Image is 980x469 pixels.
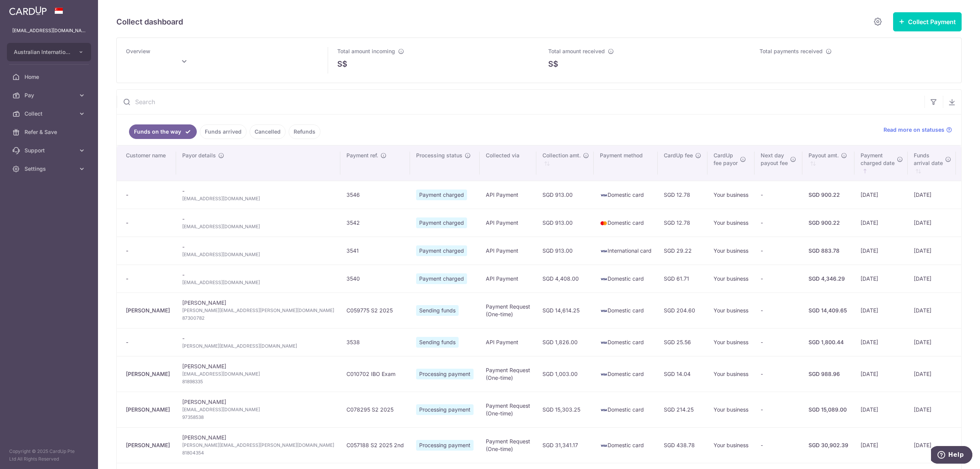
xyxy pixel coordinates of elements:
span: Payment charged [416,273,467,284]
td: C057188 S2 2025 2nd [340,427,410,463]
td: [DATE] [854,356,908,392]
th: Next daypayout fee [755,145,802,181]
td: 3538 [340,328,410,356]
td: SGD 61.71 [658,265,707,293]
td: [PERSON_NAME] [176,427,340,463]
td: [DATE] [908,265,956,293]
td: Payment Request (One-time) [480,392,536,427]
td: SGD 214.25 [658,392,707,427]
span: Settings [24,165,75,173]
div: SGD 988.96 [808,370,848,378]
td: Domestic card [594,209,658,237]
div: [PERSON_NAME] [126,307,170,314]
td: C078295 S2 2025 [340,392,410,427]
td: SGD 29.22 [658,237,707,265]
td: SGD 12.78 [658,209,707,237]
span: Next day payout fee [761,152,788,167]
span: Collect [24,110,75,118]
td: [DATE] [854,209,908,237]
td: - [755,181,802,209]
td: - [755,265,802,293]
img: visa-sm-192604c4577d2d35970c8ed26b86981c2741ebd56154ab54ad91a526f0f24972.png [600,406,608,414]
td: [DATE] [854,427,908,463]
span: Payment charged date [861,152,895,167]
td: SGD 913.00 [536,237,594,265]
td: [PERSON_NAME] [176,392,340,427]
span: Payment ref. [346,152,378,159]
td: SGD 913.00 [536,209,594,237]
div: [PERSON_NAME] [126,406,170,413]
td: [DATE] [908,356,956,392]
td: SGD 14,614.25 [536,293,594,328]
th: Payment method [594,145,658,181]
td: 3546 [340,181,410,209]
span: Overview [126,48,150,54]
th: Collected via [480,145,536,181]
td: API Payment [480,265,536,293]
a: Read more on statuses [884,126,952,134]
td: 3540 [340,265,410,293]
td: Your business [707,392,755,427]
span: CardUp fee [664,152,693,159]
div: - [126,247,170,255]
span: Payment charged [416,190,467,200]
span: Help [17,5,33,12]
div: SGD 900.22 [808,191,848,199]
td: SGD 438.78 [658,427,707,463]
td: Domestic card [594,293,658,328]
td: API Payment [480,209,536,237]
td: [DATE] [908,237,956,265]
td: 3541 [340,237,410,265]
a: Funds arrived [200,124,247,139]
td: [DATE] [908,293,956,328]
input: Search [117,90,924,114]
td: Domestic card [594,265,658,293]
div: - [126,219,170,227]
td: - [755,209,802,237]
span: Payor details [182,152,216,159]
td: - [755,356,802,392]
span: 87300782 [182,314,334,322]
td: SGD 25.56 [658,328,707,356]
p: [EMAIL_ADDRESS][DOMAIN_NAME] [12,27,86,34]
a: Cancelled [250,124,286,139]
div: [PERSON_NAME] [126,370,170,378]
td: Your business [707,328,755,356]
td: C010702 IBO Exam [340,356,410,392]
td: Your business [707,265,755,293]
span: 81804354 [182,449,334,457]
td: Domestic card [594,427,658,463]
td: [DATE] [908,427,956,463]
td: - [755,427,802,463]
span: [EMAIL_ADDRESS][DOMAIN_NAME] [182,406,334,413]
th: Collection amt. : activate to sort column ascending [536,145,594,181]
td: SGD 31,341.17 [536,427,594,463]
button: Collect Payment [893,12,962,31]
th: Payout amt. : activate to sort column ascending [802,145,854,181]
span: 97358538 [182,413,334,421]
td: [PERSON_NAME] [176,293,340,328]
iframe: Opens a widget where you can find more information [931,446,972,465]
td: - [755,237,802,265]
td: [DATE] [854,181,908,209]
td: [PERSON_NAME] [176,356,340,392]
span: Refer & Save [24,128,75,136]
span: S$ [548,58,558,70]
img: visa-sm-192604c4577d2d35970c8ed26b86981c2741ebd56154ab54ad91a526f0f24972.png [600,339,608,346]
td: - [755,293,802,328]
div: SGD 883.78 [808,247,848,255]
div: SGD 14,409.65 [808,307,848,314]
span: 81898335 [182,378,334,386]
span: Sending funds [416,337,459,348]
div: - [126,275,170,283]
span: Processing payment [416,369,474,379]
span: Support [24,147,75,154]
div: SGD 15,089.00 [808,406,848,413]
span: [PERSON_NAME][EMAIL_ADDRESS][PERSON_NAME][DOMAIN_NAME] [182,307,334,314]
div: - [126,338,170,346]
th: Payment ref. [340,145,410,181]
span: [EMAIL_ADDRESS][DOMAIN_NAME] [182,251,334,258]
span: Home [24,73,75,81]
span: Processing payment [416,404,474,415]
span: Total amount incoming [337,48,395,54]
